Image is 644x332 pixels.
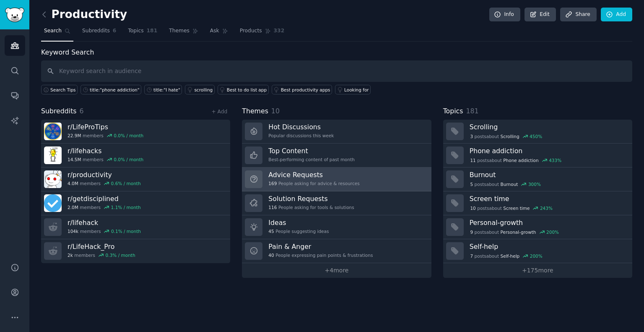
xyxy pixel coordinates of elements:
[540,205,553,211] div: 243 %
[489,8,520,22] a: Info
[271,107,280,115] span: 10
[268,123,334,131] h3: Hot Discussions
[242,215,431,239] a: Ideas45People suggesting ideas
[530,253,543,259] div: 200 %
[443,191,632,215] a: Screen time10postsaboutScreen time243%
[185,85,214,94] a: scrolling
[268,133,334,139] div: Popular discussions this week
[111,228,141,234] div: 0.1 % / month
[80,107,84,115] span: 6
[114,157,143,162] div: 0.0 % / month
[335,85,371,94] a: Looking for
[41,215,230,239] a: r/lifehack104kmembers0.1% / month
[470,204,553,212] div: post s about
[68,180,78,186] span: 4.0M
[68,157,81,162] span: 14.5M
[470,146,626,155] h3: Phone addiction
[470,194,626,203] h3: Screen time
[144,85,182,94] a: title:"I hate"
[242,239,431,263] a: Pain & Anger40People expressing pain points & frustrations
[470,133,543,140] div: post s about
[268,218,329,227] h3: Ideas
[41,85,78,94] button: Search Tips
[470,157,475,163] span: 11
[242,263,431,278] a: +4more
[50,87,76,93] span: Search Tips
[240,27,262,35] span: Products
[268,170,359,179] h3: Advice Requests
[501,253,520,259] span: Self-help
[242,106,268,117] span: Themes
[41,60,632,82] input: Keyword search in audience
[470,218,626,227] h3: Personal-growth
[242,191,431,215] a: Solution Requests116People asking for tools & solutions
[268,242,373,251] h3: Pain & Anger
[113,27,117,35] span: 6
[268,228,274,234] span: 45
[443,144,632,167] a: Phone addiction11postsaboutPhone addiction433%
[470,180,542,188] div: post s about
[268,204,354,210] div: People asking for tools & solutions
[68,242,135,251] h3: r/ LifeHack_Pro
[80,85,141,94] a: title:"phone addiction"
[68,204,141,210] div: members
[111,180,141,186] div: 0.6 % / month
[503,157,538,163] span: Phone addiction
[443,239,632,263] a: Self-help7postsaboutSelf-help200%
[443,263,632,278] a: +175more
[242,167,431,191] a: Advice Requests169People asking for advice & resources
[106,252,135,258] div: 0.3 % / month
[443,167,632,191] a: Burnout5postsaboutBurnout300%
[68,180,141,186] div: members
[194,87,213,93] div: scrolling
[68,194,141,203] h3: r/ getdisciplined
[82,27,110,35] span: Subreddits
[470,181,473,187] span: 5
[41,24,73,42] a: Search
[211,109,227,115] a: + Add
[41,167,230,191] a: r/productivity4.0Mmembers0.6% / month
[68,146,143,155] h3: r/ lifehacks
[503,205,530,211] span: Screen time
[466,107,478,115] span: 181
[268,146,355,155] h3: Top Content
[268,157,355,162] div: Best-performing content of past month
[227,87,267,93] div: Best to do list app
[41,144,230,167] a: r/lifehacks14.5Mmembers0.0% / month
[41,48,94,56] label: Keyword Search
[443,120,632,144] a: Scrolling3postsaboutScrolling450%
[114,133,143,139] div: 0.0 % / month
[470,205,475,211] span: 10
[242,144,431,167] a: Top ContentBest-performing content of past month
[68,228,78,234] span: 104k
[44,170,62,188] img: productivity
[501,229,536,235] span: Personal-growth
[560,8,596,22] a: Share
[68,133,143,139] div: members
[68,170,141,179] h3: r/ productivity
[268,252,373,258] div: People expressing pain points & frustrations
[210,27,219,35] span: Ask
[68,252,73,258] span: 2k
[274,27,285,35] span: 332
[470,229,473,235] span: 9
[501,181,518,187] span: Burnout
[470,157,562,164] div: post s about
[268,180,359,186] div: People asking for advice & resources
[268,180,277,186] span: 169
[470,242,626,251] h3: Self-help
[443,106,463,117] span: Topics
[41,120,230,144] a: r/LifeProTips22.9Mmembers0.0% / month
[501,133,519,139] span: Scrolling
[528,181,541,187] div: 300 %
[443,215,632,239] a: Personal-growth9postsaboutPersonal-growth200%
[41,106,77,117] span: Subreddits
[147,27,158,35] span: 181
[281,87,330,93] div: Best productivity apps
[470,170,626,179] h3: Burnout
[549,157,561,163] div: 433 %
[41,191,230,215] a: r/getdisciplined2.0Mmembers1.1% / month
[530,133,542,139] div: 450 %
[44,27,62,35] span: Search
[41,239,230,263] a: r/LifeHack_Pro2kmembers0.3% / month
